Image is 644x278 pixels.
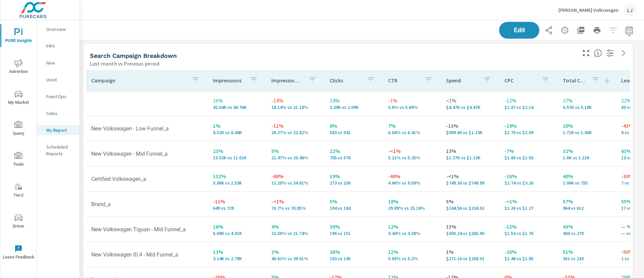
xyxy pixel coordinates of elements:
[388,105,436,110] p: 5.6% vs 5.69%
[271,231,319,236] p: 22.55% vs 21.74%
[388,180,436,186] p: 4.66% vs 9.09%
[563,122,610,130] p: 20%
[563,248,610,256] p: 51%
[388,77,420,84] p: CTR
[213,130,261,135] p: 8,523 vs 8,435
[2,90,35,107] span: My Market
[271,77,303,84] p: Impression Share
[388,172,436,180] p: -49%
[388,205,436,211] p: 29.89% vs 25.24%
[271,96,319,105] p: -14%
[563,172,610,180] p: 40%
[504,105,552,110] p: $1.87 vs $2.14
[574,24,588,37] button: "Export Report to PDF"
[542,24,555,37] button: Share Report
[624,4,636,16] div: LJ
[446,172,494,180] p: -<1%
[504,205,552,211] p: $1.26 vs $1.27
[271,205,319,211] p: 70.7% vs 70.85%
[90,52,177,59] h5: Search Campaign Breakdown
[506,27,533,33] span: Edit
[558,7,619,13] p: [PERSON_NAME] Volkswagen
[446,77,478,84] p: Spend
[623,24,636,37] button: Select Date Range
[446,197,494,205] p: 5%
[37,108,79,118] div: Sales
[581,48,591,58] button: Make Fullscreen
[446,96,494,105] p: <1%
[330,231,377,236] p: 196 vs 151
[563,155,610,160] p: 1,601 vs 1,214
[504,172,552,180] p: -16%
[388,197,436,205] p: 18%
[330,130,377,135] p: 583 vs 541
[330,256,377,261] p: 183 vs 145
[91,77,186,84] p: Campaign
[46,76,74,83] p: Used
[271,256,319,261] p: 40.61% vs 39.61%
[446,180,494,186] p: $749.30 vs $749.98
[90,59,159,68] p: Last month vs Previous period
[563,147,610,155] p: 32%
[330,248,377,256] p: 26%
[2,59,35,76] span: Advertise
[446,105,494,110] p: $4.47K vs $4.47K
[499,22,539,39] button: Edit
[37,91,79,102] div: Fixed Ops
[330,180,377,186] p: 273 vs 230
[388,223,436,231] p: 12%
[37,142,79,159] div: Scheduled Reports
[504,77,536,84] p: CPC
[388,248,436,256] p: 12%
[2,245,35,261] span: Leave Feedback
[504,96,552,105] p: -12%
[563,105,610,110] p: 6,570 vs 5,185
[388,231,436,236] p: 3.44% vs 3.08%
[271,223,319,231] p: 4%
[563,223,610,231] p: 43%
[563,231,610,236] p: 400 vs 279
[46,43,74,49] p: PIPA
[213,155,261,160] p: 13,524 vs 11,014
[590,24,604,37] button: Print Report
[330,155,377,160] p: 705 vs 578
[563,256,610,261] p: 351 vs 233
[271,248,319,256] p: 3%
[271,130,319,135] p: 20.27% vs 22.82%
[504,248,552,256] p: -20%
[271,105,319,110] p: 18.14% vs 21.18%
[330,205,377,211] p: 194 vs 184
[446,231,494,236] p: $300.24 vs $265.90
[504,155,552,160] p: $1.80 vs $1.93
[213,122,261,130] p: 1%
[46,93,74,100] p: Fixed Ops
[504,231,552,236] p: $1.53 vs $1.76
[330,96,377,105] p: 14%
[2,183,35,199] span: Tier2
[330,147,377,155] p: 22%
[563,197,610,205] p: 57%
[46,127,74,133] p: My Report
[213,96,261,105] p: 16%
[388,96,436,105] p: -1%
[46,26,74,33] p: Overview
[594,49,602,57] span: This is a summary of Search performance results by campaign. Each column can be sorted.
[213,77,245,84] p: Impressions
[46,144,74,157] p: Scheduled Reports
[213,256,261,261] p: 3,139 vs 2,786
[504,256,552,261] p: $1.48 vs $1.85
[37,58,79,68] div: New
[271,172,319,180] p: -68%
[271,180,319,186] p: 11.28% vs 34.81%
[446,248,494,256] p: 1%
[37,24,79,34] div: Overview
[213,205,261,211] p: 649 vs 729
[271,122,319,130] p: -11%
[2,152,35,168] span: Tools
[330,223,377,231] p: 30%
[213,231,261,236] p: 5,694 vs 4,905
[388,130,436,135] p: 6.84% vs 6.41%
[2,214,35,230] span: Driver
[271,197,319,205] p: -<1%
[86,196,208,213] td: Brand_a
